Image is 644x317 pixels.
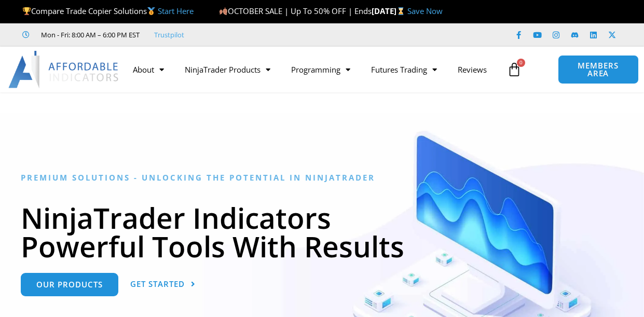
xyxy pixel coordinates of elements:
[147,7,155,15] img: 🥇
[122,58,174,81] a: About
[122,58,502,81] nav: Menu
[158,6,194,16] a: Start Here
[372,6,407,16] strong: [DATE]
[517,59,525,67] span: 0
[21,203,623,260] h1: NinjaTrader Indicators Powerful Tools With Results
[174,58,281,81] a: NinjaTrader Products
[130,280,185,288] span: Get Started
[21,273,118,296] a: Our Products
[21,173,623,183] h6: Premium Solutions - Unlocking the Potential in NinjaTrader
[281,58,361,81] a: Programming
[569,62,628,77] span: MEMBERS AREA
[397,7,405,15] img: ⌛
[36,281,103,288] span: Our Products
[558,55,639,84] a: MEMBERS AREA
[447,58,497,81] a: Reviews
[361,58,447,81] a: Futures Trading
[220,7,227,15] img: 🍂
[219,6,372,16] span: OCTOBER SALE | Up To 50% OFF | Ends
[8,51,120,88] img: LogoAI | Affordable Indicators – NinjaTrader
[23,7,31,15] img: 🏆
[407,6,443,16] a: Save Now
[130,273,196,296] a: Get Started
[22,6,194,16] span: Compare Trade Copier Solutions
[38,29,140,41] span: Mon - Fri: 8:00 AM – 6:00 PM EST
[491,54,537,85] a: 0
[154,29,184,41] a: Trustpilot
